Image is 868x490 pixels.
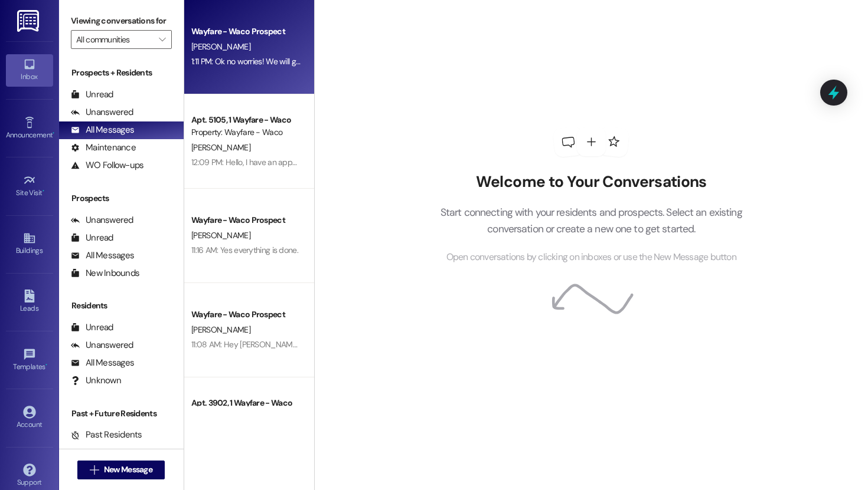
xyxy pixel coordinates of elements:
a: Leads [6,286,53,318]
span: • [43,187,44,195]
div: Apt. 3902, 1 Wayfare - Waco [191,397,301,409]
div: Property: Wayfare - Waco [191,126,301,139]
div: 1:11 PM: Ok no worries! We will go ahead and cancel and deny the application. Please let us know ... [191,56,610,67]
i:  [159,35,165,44]
div: 11:16 AM: Yes everything is done. [191,245,298,255]
button: New Message [77,461,165,479]
div: Unread [71,232,113,244]
div: Apt. 5105, 1 Wayfare - Waco [191,114,301,126]
div: All Messages [71,249,134,262]
div: WO Follow-ups [71,159,143,172]
h2: Welcome to Your Conversations [422,173,760,192]
div: Unread [71,321,113,334]
div: Unanswered [71,106,133,119]
div: Past + Future Residents [59,407,184,420]
span: [PERSON_NAME] [191,142,250,153]
span: New Message [104,463,152,476]
span: [PERSON_NAME] [191,324,250,335]
div: Future Residents [71,446,151,459]
div: Unknown [71,374,121,387]
div: Wayfare - Waco Prospect [191,25,301,38]
div: All Messages [71,124,134,136]
span: • [45,361,47,369]
a: Templates • [6,344,53,376]
a: Buildings [6,228,53,260]
div: Prospects [59,192,184,205]
div: Wayfare - Waco Prospect [191,214,301,226]
a: Inbox [6,54,53,86]
span: • [53,129,54,137]
div: Maintenance [71,142,136,154]
input: All communities [76,30,153,49]
div: Unread [71,88,113,101]
div: Prospects + Residents [59,67,184,79]
a: Account [6,402,53,434]
div: Wayfare - Waco Prospect [191,308,301,321]
p: Start connecting with your residents and prospects. Select an existing conversation or create a n... [422,204,760,238]
img: ResiDesk Logo [17,10,41,32]
span: Open conversations by clicking on inboxes or use the New Message button [446,250,736,265]
div: All Messages [71,357,134,369]
div: Unanswered [71,339,133,351]
span: [PERSON_NAME] [191,230,250,241]
label: Viewing conversations for [71,12,172,30]
div: Unanswered [71,214,133,226]
a: Site Visit • [6,170,53,202]
i:  [90,465,99,475]
div: New Inbounds [71,267,139,279]
span: [PERSON_NAME] [191,41,250,52]
div: Residents [59,300,184,312]
div: Past Residents [71,429,142,441]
